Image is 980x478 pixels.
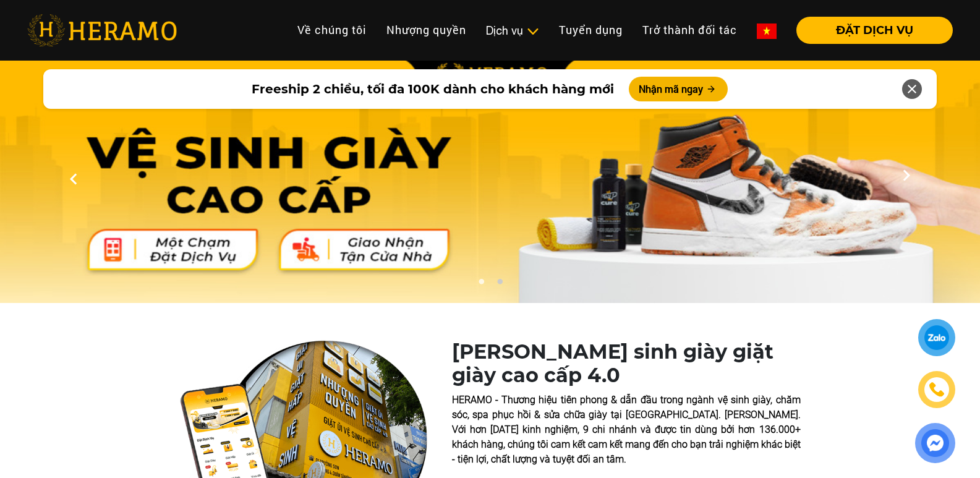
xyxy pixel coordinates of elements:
div: Dịch vụ [486,22,539,39]
button: ĐẶT DỊCH VỤ [796,17,953,44]
button: Nhận mã ngay [629,77,728,101]
h1: [PERSON_NAME] sinh giày giặt giày cao cấp 4.0 [452,340,801,388]
img: phone-icon [927,380,947,399]
img: vn-flag.png [757,23,777,39]
p: HERAMO - Thương hiệu tiên phong & dẫn đầu trong ngành vệ sinh giày, chăm sóc, spa phục hồi & sửa ... [452,393,801,467]
span: Freeship 2 chiều, tối đa 100K dành cho khách hàng mới [252,80,614,98]
a: ĐẶT DỊCH VỤ [786,25,953,36]
img: subToggleIcon [526,25,539,38]
a: Trở thành đối tác [633,17,747,43]
a: Tuyển dụng [549,17,633,43]
a: Về chúng tôi [288,17,377,43]
button: 2 [493,278,506,291]
a: phone-icon [919,372,954,407]
button: 1 [475,278,487,291]
img: heramo-logo.png [27,14,177,46]
a: Nhượng quyền [377,17,476,43]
